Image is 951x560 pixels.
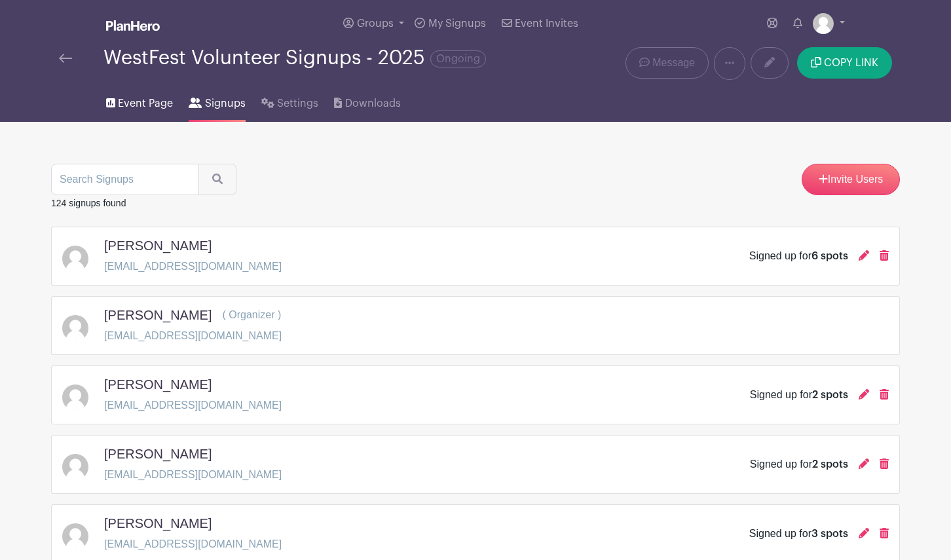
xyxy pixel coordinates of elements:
[357,18,394,29] span: Groups
[749,526,848,542] div: Signed up for
[62,454,88,480] img: default-ce2991bfa6775e67f084385cd625a349d9dcbb7a52a09fb2fda1e96e2d18dcdb.png
[205,96,246,111] span: Signups
[750,387,848,403] div: Signed up for
[811,251,848,261] span: 6 spots
[62,384,88,411] img: default-ce2991bfa6775e67f084385cd625a349d9dcbb7a52a09fb2fda1e96e2d18dcdb.png
[104,398,282,413] p: [EMAIL_ADDRESS][DOMAIN_NAME]
[345,96,401,111] span: Downloads
[222,309,281,320] span: ( Organizer )
[261,80,318,122] a: Settings
[428,18,486,29] span: My Signups
[118,96,173,111] span: Event Page
[812,390,848,400] span: 2 spots
[51,198,126,208] small: 124 signups found
[104,446,212,462] h5: [PERSON_NAME]
[103,47,486,69] div: WestFest Volunteer Signups - 2025
[106,20,160,31] img: logo_white-6c42ec7e38ccf1d336a20a19083b03d10ae64f83f12c07503d8b9e83406b4c7d.svg
[104,307,212,323] h5: [PERSON_NAME]
[802,164,900,195] a: Invite Users
[812,459,848,470] span: 2 spots
[104,238,212,253] h5: [PERSON_NAME]
[189,80,245,122] a: Signups
[430,50,486,67] span: Ongoing
[811,529,848,539] span: 3 spots
[813,13,834,34] img: default-ce2991bfa6775e67f084385cd625a349d9dcbb7a52a09fb2fda1e96e2d18dcdb.png
[750,457,848,472] div: Signed up for
[106,80,173,122] a: Event Page
[104,515,212,531] h5: [PERSON_NAME]
[104,328,282,344] p: [EMAIL_ADDRESS][DOMAIN_NAME]
[62,523,88,550] img: default-ce2991bfa6775e67f084385cd625a349d9dcbb7a52a09fb2fda1e96e2d18dcdb.png
[625,47,709,79] a: Message
[824,58,878,68] span: COPY LINK
[104,377,212,392] h5: [PERSON_NAME]
[59,54,72,63] img: back-arrow-29a5d9b10d5bd6ae65dc969a981735edf675c4d7a1fe02e03b50dbd4ba3cdb55.svg
[334,80,400,122] a: Downloads
[104,467,282,483] p: [EMAIL_ADDRESS][DOMAIN_NAME]
[62,246,88,272] img: default-ce2991bfa6775e67f084385cd625a349d9dcbb7a52a09fb2fda1e96e2d18dcdb.png
[277,96,318,111] span: Settings
[749,248,848,264] div: Signed up for
[797,47,892,79] button: COPY LINK
[652,55,695,71] span: Message
[62,315,88,341] img: default-ce2991bfa6775e67f084385cd625a349d9dcbb7a52a09fb2fda1e96e2d18dcdb.png
[104,259,282,274] p: [EMAIL_ADDRESS][DOMAIN_NAME]
[104,536,282,552] p: [EMAIL_ADDRESS][DOMAIN_NAME]
[51,164,199,195] input: Search Signups
[515,18,578,29] span: Event Invites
